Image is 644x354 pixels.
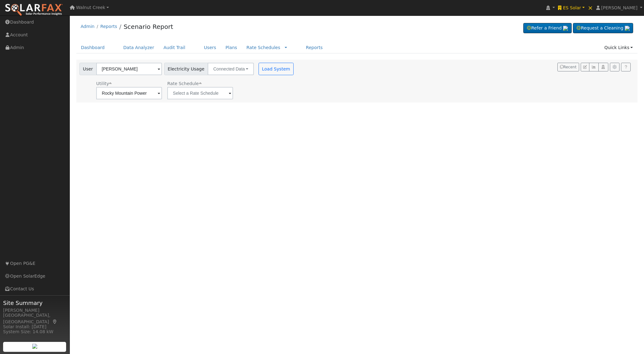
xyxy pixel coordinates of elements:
[259,63,294,75] button: Load System
[601,5,637,10] span: [PERSON_NAME]
[100,24,117,29] a: Reports
[124,23,173,30] a: Scenario Report
[589,63,599,71] button: Multi-Series Graph
[523,23,572,34] a: Refer a Friend
[3,307,66,314] div: [PERSON_NAME]
[52,319,58,324] a: Map
[3,329,66,335] div: System Size: 14.08 kW
[81,24,95,29] a: Admin
[3,312,66,325] div: [GEOGRAPHIC_DATA], [GEOGRAPHIC_DATA]
[621,63,631,71] a: Help Link
[167,87,233,99] input: Select a Rate Schedule
[3,324,66,330] div: Solar Install: [DATE]
[557,63,579,71] button: Recent
[573,23,633,34] a: Request a Cleaning
[208,63,254,75] button: Connected Data
[76,5,105,10] span: Walnut Creek
[610,63,619,71] button: Settings
[199,42,221,53] a: Users
[32,344,37,349] img: retrieve
[159,42,190,53] a: Audit Trail
[5,3,63,16] img: SolarFax
[600,42,637,53] a: Quick Links
[96,63,162,75] input: Select a User
[96,80,162,87] div: Utility
[167,81,201,86] span: Alias: None
[588,4,593,11] span: ×
[301,42,327,53] a: Reports
[581,63,589,71] button: Edit User
[598,63,608,71] button: Login As
[246,45,280,50] a: Rate Schedules
[119,42,159,53] a: Data Analyzer
[563,5,581,10] span: ES Solar
[221,42,242,53] a: Plans
[625,26,630,31] img: retrieve
[96,87,162,99] input: Select a Utility
[164,63,208,75] span: Electricity Usage
[79,63,97,75] span: User
[563,26,568,31] img: retrieve
[76,42,110,53] a: Dashboard
[3,299,66,307] span: Site Summary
